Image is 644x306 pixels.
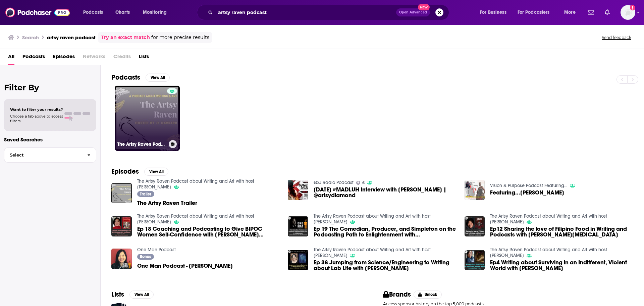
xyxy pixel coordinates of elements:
div: Search podcasts, credits, & more... [203,5,455,20]
a: The Artsy Raven Podcast about Writing and Art with host JF Garrard [314,213,431,225]
h2: Brands [383,290,411,299]
a: QSJ Radio Podcast [314,180,354,185]
span: Ep12 Sharing the love of Filipino Food in Writing and Podcasts with [PERSON_NAME][MEDICAL_DATA] [490,226,633,237]
a: Podcasts [22,51,45,65]
span: Want to filter your results? [10,107,63,112]
a: All [8,51,14,65]
a: The Artsy Raven Podcast about Writing and Art with host [PERSON_NAME] [115,86,180,151]
span: Charts [115,8,130,17]
a: One Man Podcast [137,247,176,253]
img: The Artsy Raven Trailer [111,183,132,204]
a: 3.13.2018 #MADLUH Interview with Raven Diamond | @artsydiamond [314,187,457,198]
a: Vision & Purpose Podcast Featuring... [490,183,567,188]
span: Monitoring [143,8,167,17]
span: Ep 38 Jumping from Science/Engineering to Writing about Lab Life with [PERSON_NAME] [314,260,457,271]
span: One Man Podcast - [PERSON_NAME] [137,263,233,269]
a: Ep 38 Jumping from Science/Engineering to Writing about Lab Life with Akemi C. Brodsky [314,260,457,271]
button: Send feedback [600,35,633,40]
button: open menu [559,7,584,18]
a: Ep 19 The Comedian, Producer, and Simpleton on the Podcasting Path to Enlightenment with Josh Wil... [314,226,457,237]
a: Episodes [53,51,75,65]
a: Try an exact match [101,34,150,41]
a: Show notifications dropdown [585,7,597,18]
button: open menu [475,7,515,18]
button: View All [146,74,170,82]
a: Ep 18 Coaching and Podcasting to Give BIPOC Women Self-Confidence with Sheena Yap Chan [137,226,280,237]
span: Podcasts [83,8,103,17]
h3: The Artsy Raven Podcast about Writing and Art with host [PERSON_NAME] [117,141,166,147]
h2: Filter By [4,83,96,92]
a: The Artsy Raven Podcast about Writing and Art with host JF Garrard [137,213,254,225]
a: Ep 38 Jumping from Science/Engineering to Writing about Lab Life with Akemi C. Brodsky [288,250,308,270]
a: Ep12 Sharing the love of Filipino Food in Writing and Podcasts with Nastasha Alli [490,226,633,237]
h2: Lists [111,290,124,299]
img: Ep 19 The Comedian, Producer, and Simpleton on the Podcasting Path to Enlightenment with Josh Wil... [288,216,308,237]
img: One Man Podcast - JF Garrard [111,249,132,269]
button: Open AdvancedNew [396,8,430,16]
span: for more precise results [151,34,209,41]
svg: Add a profile image [630,5,635,10]
a: The Artsy Raven Podcast about Writing and Art with host JF Garrard [314,247,431,258]
a: Show notifications dropdown [602,7,612,18]
button: View All [144,168,168,176]
button: View All [129,291,154,299]
h3: Search [22,34,39,41]
button: Unlock [414,291,442,299]
a: The Artsy Raven Podcast about Writing and Art with host JF Garrard [490,213,607,225]
h3: artsy raven podcast [47,34,96,41]
h2: Podcasts [111,73,140,82]
h2: Episodes [111,167,139,176]
span: For Podcasters [518,8,550,17]
button: Select [4,147,96,163]
button: open menu [78,7,112,18]
a: PodcastsView All [111,73,170,82]
a: The Artsy Raven Trailer [137,200,197,206]
span: Ep 19 The Comedian, Producer, and Simpleton on the Podcasting Path to Enlightenment with [PERSON_... [314,226,457,237]
span: 6 [362,181,365,184]
a: Charts [111,7,134,18]
button: open menu [513,7,559,18]
img: Ep4 Writing about Surviving in an Indifferent, Violent World with Ed Seaward [465,250,485,270]
a: 6 [356,181,365,185]
span: Credits [113,51,131,65]
img: Podchaser - Follow, Share and Rate Podcasts [5,6,70,19]
button: Show profile menu [621,5,635,20]
img: Featuring...Raven Irabor [465,180,485,200]
span: Ep4 Writing about Surviving in an Indifferent, Violent World with [PERSON_NAME] [490,260,633,271]
span: More [564,8,576,17]
p: Saved Searches [4,136,96,143]
a: The Artsy Raven Podcast about Writing and Art with host JF Garrard [490,247,607,258]
button: open menu [138,7,175,18]
a: The Artsy Raven Podcast about Writing and Art with host JF Garrard [137,178,254,190]
a: One Man Podcast - JF Garrard [137,263,233,269]
img: User Profile [621,5,635,20]
img: Ep12 Sharing the love of Filipino Food in Writing and Podcasts with Nastasha Alli [465,216,485,237]
a: Featuring...Raven Irabor [490,190,564,195]
span: Choose a tab above to access filters. [10,114,63,123]
span: Ep 18 Coaching and Podcasting to Give BIPOC Women Self-Confidence with [PERSON_NAME] [PERSON_NAME] [137,226,280,237]
span: Select [4,153,82,157]
a: ListsView All [111,290,154,299]
img: 3.13.2018 #MADLUH Interview with Raven Diamond | @artsydiamond [288,180,308,200]
span: New [418,4,430,10]
span: Bonus [140,255,151,259]
span: For Business [480,8,506,17]
a: EpisodesView All [111,167,168,176]
a: Lists [139,51,149,65]
a: Ep4 Writing about Surviving in an Indifferent, Violent World with Ed Seaward [490,260,633,271]
img: Ep 18 Coaching and Podcasting to Give BIPOC Women Self-Confidence with Sheena Yap Chan [111,216,132,237]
